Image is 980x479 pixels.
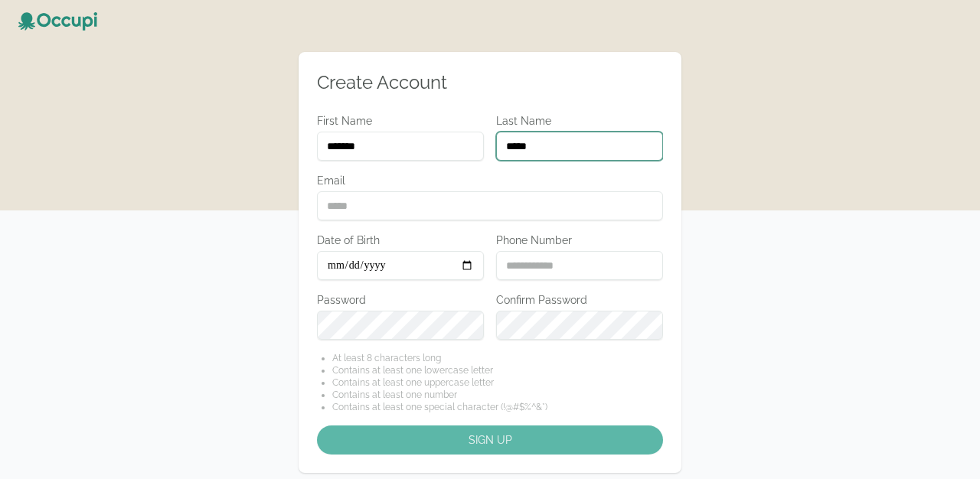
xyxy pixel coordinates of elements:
[332,389,663,401] li: Contains at least one number
[332,364,663,376] li: Contains at least one lowercase letter
[332,401,663,413] li: Contains at least one special character (!@#$%^&*)
[496,233,663,248] label: Phone Number
[332,376,663,389] li: Contains at least one uppercase letter
[317,292,484,308] label: Password
[332,352,663,364] li: At least 8 characters long
[317,70,663,95] h2: Create Account
[317,113,484,129] label: First Name
[496,292,663,308] label: Confirm Password
[496,113,663,129] label: Last Name
[317,233,484,248] label: Date of Birth
[317,425,663,455] button: Sign up
[317,173,663,188] label: Email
